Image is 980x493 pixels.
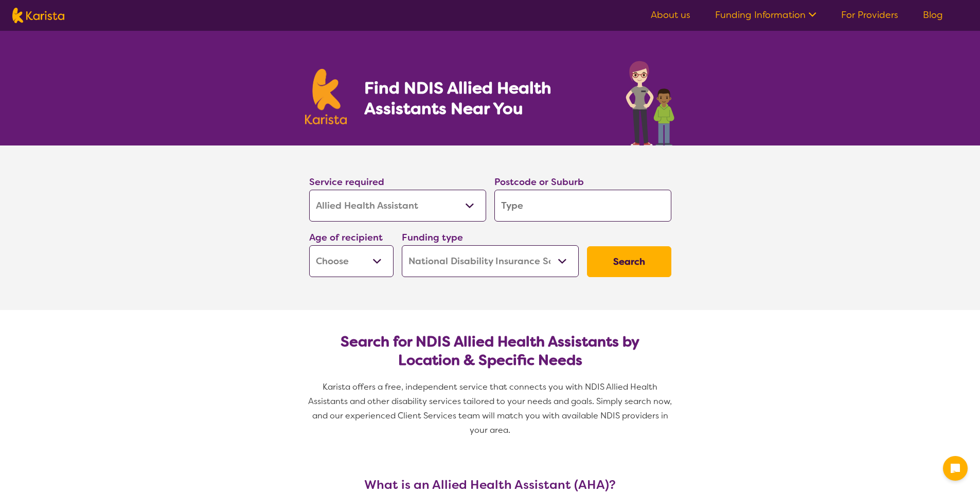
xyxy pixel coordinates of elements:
[309,176,384,188] label: Service required
[364,78,591,119] h1: Find NDIS Allied Health Assistants Near You
[841,9,898,21] a: For Providers
[715,9,816,21] a: Funding Information
[309,231,383,244] label: Age of recipient
[923,9,943,21] a: Blog
[587,246,671,277] button: Search
[651,9,690,21] a: About us
[494,190,671,222] input: Type
[305,69,347,124] img: Karista logo
[494,176,584,188] label: Postcode or Suburb
[623,56,675,145] img: allied-health-assistant
[317,333,663,370] h2: Search for NDIS Allied Health Assistants by Location & Specific Needs
[305,478,675,492] h3: What is an Allied Health Assistant (AHA)?
[402,231,463,244] label: Funding type
[12,8,64,23] img: Karista logo
[305,380,675,437] p: Karista offers a free, independent service that connects you with NDIS Allied Health Assistants a...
